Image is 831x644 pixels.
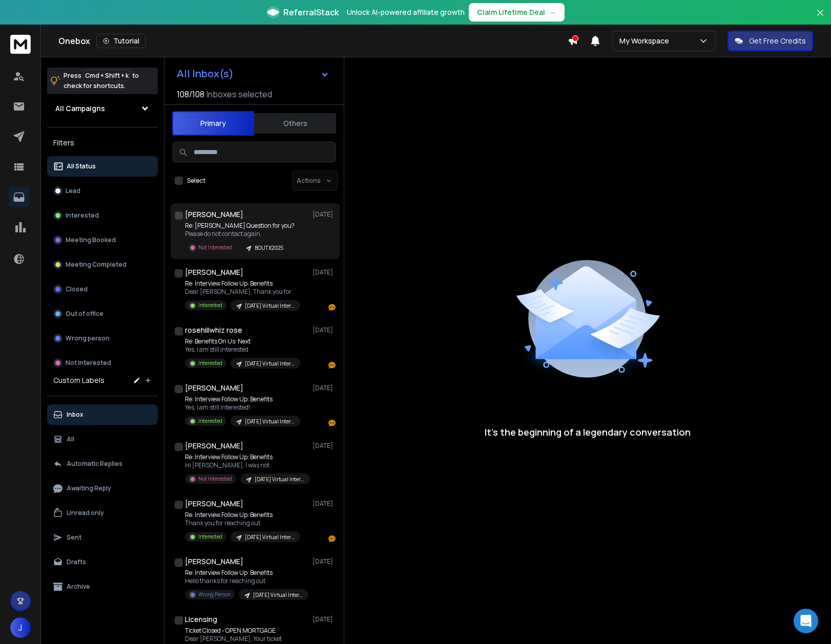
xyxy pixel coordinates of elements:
[67,460,122,468] p: Automatic Replies
[283,6,339,18] span: ReferralStack
[47,478,158,499] button: Awaiting Reply
[313,500,336,508] p: [DATE]
[198,417,222,425] p: Interested
[253,591,302,599] p: [DATE] Virtual Interview Follow Up
[469,3,565,22] button: Claim Lifetime Deal→
[177,69,234,79] h1: All Inbox(s)
[185,635,299,643] p: Dear [PERSON_NAME], Your ticket
[47,552,158,572] button: Drafts
[245,533,294,541] p: [DATE] Virtual Interview Follow Up
[347,7,465,17] p: Unlock AI-powered affiliate growth
[313,268,336,276] p: [DATE]
[47,205,158,226] button: Interested
[185,280,300,288] p: Re: Interview Follow Up: Benefits
[245,302,294,310] p: [DATE] Virtual Interview Follow Up
[55,103,105,114] h1: All Campaigns
[47,98,158,119] button: All Campaigns
[206,88,272,100] h3: Inboxes selected
[255,476,304,483] p: [DATE] Virtual Interview Follow Up
[67,484,111,492] p: Awaiting Reply
[67,533,81,542] p: Sent
[313,442,336,450] p: [DATE]
[198,302,222,309] p: Interested
[58,34,568,48] div: Onebox
[185,577,308,585] p: Hello thanks for reaching out
[47,527,158,548] button: Sent
[47,328,158,349] button: Wrong person
[64,71,139,91] p: Press to check for shortcuts.
[10,617,31,638] button: J
[187,177,205,185] label: Select
[66,187,80,195] p: Lead
[245,418,294,425] p: [DATE] Virtual Interview Follow Up
[198,591,231,598] p: Wrong Person
[185,511,300,519] p: Re: Interview Follow Up: Benefits
[313,384,336,392] p: [DATE]
[185,267,243,277] h1: [PERSON_NAME]
[66,310,103,318] p: Out of office
[185,230,295,238] p: Please do not contact again.
[198,475,232,483] p: Not Interested
[47,181,158,201] button: Lead
[66,236,116,244] p: Meeting Booked
[177,88,204,100] span: 108 / 108
[485,425,691,439] p: It’s the beginning of a legendary conversation
[313,557,336,566] p: [DATE]
[47,279,158,299] button: Closed
[67,558,86,566] p: Drafts
[66,211,99,220] p: Interested
[794,609,818,633] div: Open Intercom Messenger
[47,576,158,597] button: Archive
[185,403,300,412] p: Yes, I am still interested!
[185,453,308,461] p: Re: Interview Follow Up: Benefits
[47,304,158,324] button: Out of office
[185,346,300,354] p: Yes, I am still interested
[66,285,88,293] p: Closed
[185,519,300,527] p: Thank you for reaching out
[66,359,111,367] p: Not Interested
[67,162,96,170] p: All Status
[47,136,158,150] h3: Filters
[185,499,243,509] h1: [PERSON_NAME]
[172,111,254,136] button: Primary
[47,503,158,523] button: Unread only
[728,31,813,51] button: Get Free Credits
[185,441,243,451] h1: [PERSON_NAME]
[185,614,217,625] h1: Licensing
[47,230,158,250] button: Meeting Booked
[185,395,300,403] p: Re: Interview Follow Up: Benefits
[313,210,336,219] p: [DATE]
[245,360,294,368] p: [DATE] Virtual Interview Follow Up
[67,435,74,443] p: All
[185,461,308,469] p: Hi [PERSON_NAME], I was not
[47,156,158,177] button: All Status
[185,569,308,577] p: Re: Interview Follow Up: Benefits
[185,288,300,296] p: Dear [PERSON_NAME], Thank you for
[185,325,242,335] h1: rosehillwhiz rose
[549,7,556,17] span: →
[254,112,336,135] button: Others
[47,353,158,373] button: Not Interested
[185,222,295,230] p: Re: [PERSON_NAME] Question for you?
[47,404,158,425] button: Inbox
[47,429,158,449] button: All
[198,533,222,541] p: Interested
[67,583,90,591] p: Archive
[185,337,300,346] p: Re: Benefits On Us: Next
[185,383,243,393] h1: [PERSON_NAME]
[185,627,299,635] p: Ticket Closed - OPEN MORTGAGE
[66,334,110,342] p: Wrong person
[814,6,827,31] button: Close banner
[255,244,283,252] p: BOUTX2025
[66,261,127,269] p: Meeting Completed
[313,615,336,624] p: [DATE]
[313,326,336,334] p: [DATE]
[185,556,243,567] h1: [PERSON_NAME]
[185,209,243,220] h1: [PERSON_NAME]
[53,375,105,385] h3: Custom Labels
[84,70,130,81] span: Cmd + Shift + k
[96,34,146,48] button: Tutorial
[47,254,158,275] button: Meeting Completed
